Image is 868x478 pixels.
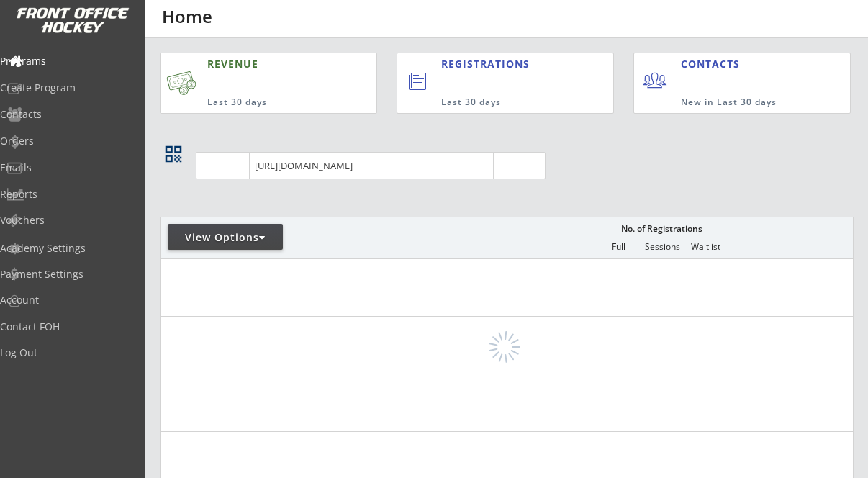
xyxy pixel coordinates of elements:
[168,230,283,245] div: View Options
[163,143,184,165] button: qr_code
[684,242,727,252] div: Waitlist
[441,96,556,109] div: Last 30 days
[681,57,746,71] div: CONTACTS
[617,224,706,234] div: No. of Registrations
[207,57,318,71] div: REVENUE
[207,96,318,109] div: Last 30 days
[641,242,684,252] div: Sessions
[681,96,785,109] div: New in Last 30 days
[597,242,640,252] div: Full
[441,57,556,71] div: REGISTRATIONS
